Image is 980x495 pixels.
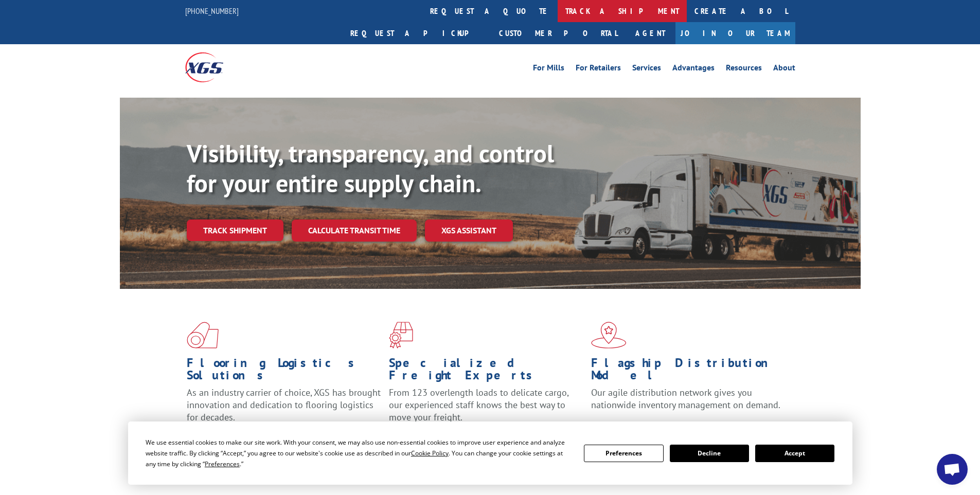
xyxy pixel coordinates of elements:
a: Advantages [672,64,715,75]
a: For Retailers [576,64,621,75]
button: Accept [755,445,834,462]
a: Services [632,64,661,75]
h1: Specialized Freight Experts [389,357,583,387]
span: Cookie Policy [411,449,449,457]
span: Preferences [205,460,240,468]
p: From 123 overlength loads to delicate cargo, our experienced staff knows the best way to move you... [389,387,583,432]
a: Request a pickup [343,22,491,44]
a: Agent [625,22,675,44]
a: Track shipment [187,219,283,241]
a: Join Our Team [675,22,795,44]
a: For Mills [533,64,564,75]
a: Resources [726,64,762,75]
a: Open chat [937,454,968,485]
img: xgs-icon-focused-on-flooring-red [389,322,413,349]
a: Customer Portal [491,22,625,44]
div: Cookie Consent Prompt [128,421,852,485]
a: About [773,64,795,75]
a: Calculate transit time [292,219,417,242]
img: xgs-icon-flagship-distribution-model-red [591,322,627,349]
a: [PHONE_NUMBER] [185,6,239,16]
b: Visibility, transparency, and control for your entire supply chain. [187,137,554,199]
a: Learn More > [591,420,719,432]
span: Our agile distribution network gives you nationwide inventory management on demand. [591,387,780,411]
button: Decline [670,445,749,462]
h1: Flooring Logistics Solutions [187,357,381,387]
span: As an industry carrier of choice, XGS has brought innovation and dedication to flooring logistics... [187,387,381,423]
h1: Flagship Distribution Model [591,357,786,387]
a: XGS ASSISTANT [425,219,513,242]
div: We use essential cookies to make our site work. With your consent, we may also use non-essential ... [146,437,572,469]
button: Preferences [584,445,663,462]
img: xgs-icon-total-supply-chain-intelligence-red [187,322,219,349]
